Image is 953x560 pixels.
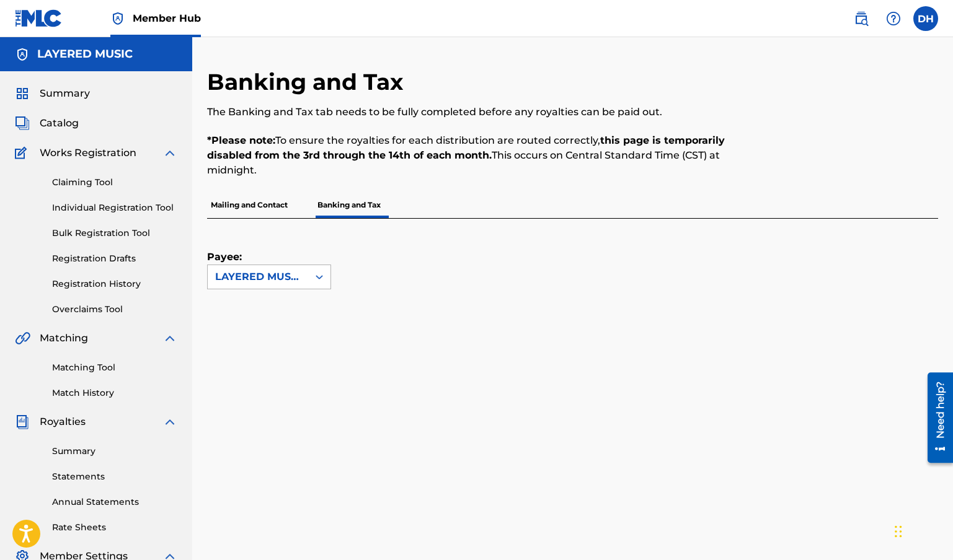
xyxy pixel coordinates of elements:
h2: Banking and Tax [207,68,409,96]
img: expand [162,414,177,429]
a: Individual Registration Tool [52,201,177,214]
img: expand [162,331,177,346]
p: Banking and Tax [314,192,384,218]
div: LAYERED MUSIC [215,269,301,284]
span: Summary [40,86,90,101]
p: Mailing and Contact [207,192,291,218]
img: Works Registration [15,146,31,160]
span: Works Registration [40,146,136,160]
img: search [854,11,869,26]
a: Annual Statements [52,496,177,509]
a: Statements [52,470,177,483]
img: help [886,11,901,26]
img: MLC Logo [15,9,63,27]
img: Accounts [15,47,30,62]
a: Matching Tool [52,361,177,374]
div: Drag [895,513,902,550]
a: Match History [52,387,177,400]
a: CatalogCatalog [15,116,79,131]
img: Royalties [15,414,30,429]
img: expand [162,146,177,160]
strong: *Please note: [207,134,275,146]
a: Summary [52,445,177,458]
div: Help [881,6,906,31]
span: Catalog [40,116,79,131]
img: Catalog [15,116,30,131]
a: Public Search [849,6,874,31]
span: Matching [40,331,88,346]
h5: LAYERED MUSIC [37,47,133,61]
img: Top Rightsholder [110,11,125,26]
a: Claiming Tool [52,176,177,189]
span: Royalties [40,414,86,429]
a: Rate Sheets [52,521,177,534]
img: Summary [15,86,30,101]
span: Member Hub [133,11,201,25]
a: Registration Drafts [52,252,177,265]
p: The Banking and Tax tab needs to be fully completed before any royalties can be paid out. [207,105,770,120]
iframe: Chat Widget [891,501,953,560]
iframe: Resource Center [918,368,953,468]
a: Registration History [52,278,177,291]
a: SummarySummary [15,86,90,101]
a: Overclaims Tool [52,303,177,316]
div: User Menu [913,6,938,31]
img: Matching [15,331,30,346]
label: Payee: [207,250,269,265]
a: Bulk Registration Tool [52,227,177,240]
p: To ensure the royalties for each distribution are routed correctly, This occurs on Central Standa... [207,133,770,178]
